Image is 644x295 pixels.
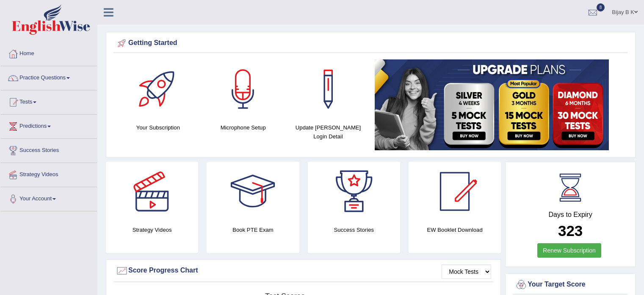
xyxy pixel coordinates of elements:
a: Your Account [0,187,97,208]
div: Getting Started [116,37,626,50]
img: small5.jpg [375,59,609,150]
h4: Strategy Videos [106,225,198,234]
a: Strategy Videos [0,163,97,184]
h4: Microphone Setup [205,123,282,132]
div: Your Target Score [515,278,626,291]
div: Score Progress Chart [116,264,491,277]
h4: Book PTE Exam [207,225,299,234]
h4: Update [PERSON_NAME] Login Detail [290,123,367,141]
a: Practice Questions [0,66,97,87]
a: Home [0,42,97,63]
h4: Days to Expiry [515,211,626,219]
span: 8 [597,3,605,11]
b: 323 [558,222,583,239]
h4: EW Booklet Download [409,225,501,234]
a: Renew Subscription [537,243,601,258]
a: Predictions [0,115,97,136]
a: Success Stories [0,139,97,160]
a: Tests [0,90,97,112]
h4: Success Stories [308,225,400,234]
h4: Your Subscription [120,123,196,132]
